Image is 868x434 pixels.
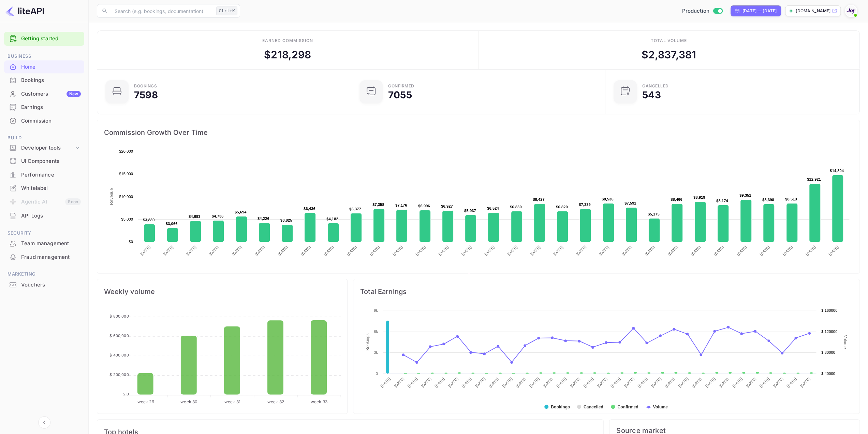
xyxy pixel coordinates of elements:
[805,245,816,256] text: [DATE]
[556,377,567,388] text: [DATE]
[621,245,633,256] text: [DATE]
[510,205,522,209] text: $6,830
[166,222,178,226] text: $3,066
[713,245,724,256] text: [DATE]
[4,270,84,278] span: Marketing
[821,350,835,354] text: $ 80000
[474,377,486,388] text: [DATE]
[420,377,432,388] text: [DATE]
[4,134,84,142] span: Build
[642,84,669,88] div: CANCELLED
[667,245,679,256] text: [DATE]
[21,117,81,125] div: Commission
[134,90,158,100] div: 7598
[134,84,157,88] div: Bookings
[441,204,453,208] text: $6,927
[231,245,243,256] text: [DATE]
[129,240,133,244] text: $0
[533,197,545,201] text: $8,427
[4,60,84,74] div: Home
[515,377,527,388] text: [DATE]
[693,195,705,199] text: $8,919
[21,157,81,165] div: UI Components
[579,202,591,207] text: $7,339
[821,308,837,312] text: $ 160000
[21,90,81,98] div: Customers
[109,372,129,377] tspan: $ 200,000
[718,377,730,388] text: [DATE]
[679,7,725,15] div: Switch to Sandbox mode
[4,155,84,168] div: UI Components
[473,273,491,278] text: Revenue
[4,114,84,127] a: Commission
[553,245,564,256] text: [DATE]
[799,377,811,388] text: [DATE]
[258,216,269,221] text: $4,226
[637,377,648,388] text: [DATE]
[650,377,662,388] text: [DATE]
[374,350,378,354] text: 3k
[731,5,781,16] div: Click to change the date range period
[745,377,757,388] text: [DATE]
[21,281,81,289] div: Vouchers
[650,38,687,44] div: Total volume
[393,377,405,388] text: [DATE]
[254,245,266,256] text: [DATE]
[690,245,702,256] text: [DATE]
[691,377,703,388] text: [DATE]
[21,35,81,43] a: Getting started
[529,377,540,388] text: [DATE]
[4,229,84,237] span: Security
[137,399,154,404] tspan: week 29
[542,377,554,388] text: [DATE]
[267,399,284,404] tspan: week 32
[762,198,774,202] text: $8,398
[162,245,174,256] text: [DATE]
[21,253,81,261] div: Fraud management
[569,377,581,388] text: [DATE]
[109,313,129,318] tspan: $ 800,000
[4,168,84,181] a: Performance
[461,377,472,388] text: [DATE]
[772,377,784,388] text: [DATE]
[392,245,403,256] text: [DATE]
[828,245,839,256] text: [DATE]
[705,377,716,388] text: [DATE]
[369,245,381,256] text: [DATE]
[388,84,414,88] div: Confirmed
[111,4,214,18] input: Search (e.g. bookings, documentation)
[484,245,495,256] text: [DATE]
[739,193,751,197] text: $9,351
[551,405,570,409] text: Bookings
[395,203,407,207] text: $7,176
[4,74,84,87] div: Bookings
[584,405,603,409] text: Cancelled
[807,177,821,181] text: $12,921
[487,206,499,210] text: $6,524
[4,155,84,167] a: UI Components
[5,5,44,16] img: LiteAPI logo
[642,90,661,100] div: 543
[4,182,84,195] div: Whitelabel
[830,169,844,173] text: $14,804
[360,286,853,297] span: Total Earnings
[447,377,459,388] text: [DATE]
[109,353,129,358] tspan: $ 400,000
[208,245,220,256] text: [DATE]
[843,335,848,349] text: Volume
[104,286,340,297] span: Weekly volume
[4,87,84,100] a: CustomersNew
[575,245,587,256] text: [DATE]
[736,245,748,256] text: [DATE]
[264,47,311,62] div: $ 218,298
[300,245,312,256] text: [DATE]
[677,377,689,388] text: [DATE]
[4,237,84,250] a: Team management
[821,372,835,376] text: $ 40000
[376,372,378,376] text: 0
[21,184,81,192] div: Whitelabel
[323,245,335,256] text: [DATE]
